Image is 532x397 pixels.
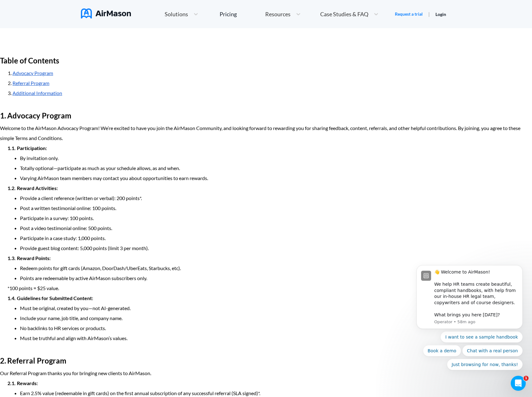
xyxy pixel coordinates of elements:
li: Post a written testimonial online: 100 points. [20,203,532,213]
li: No backlinks to HR services or products. [20,323,532,333]
span: Case Studies & FAQ [320,11,368,17]
a: Referral Program [12,80,49,86]
li: By invitation only. [20,153,532,163]
a: Advocacy Program [12,70,53,76]
span: Solutions [165,11,188,17]
li: Provide a client reference (written or verbal): 200 points*. [20,193,532,203]
li: Must be original, created by you—not AI-generated. [20,303,532,313]
div: Pricing [220,11,237,17]
li: Include your name, job title, and company name. [20,313,532,323]
li: Provide guest blog content: 5,000 points (limit 3 per month). [20,243,532,253]
li: Varying AirMason team members may contact you about opportunities to earn rewards. [20,173,532,183]
span: Resources [265,11,291,17]
li: Totally optional—participate as much as your schedule allows, as and when. [20,163,532,173]
li: Participation: [7,143,532,183]
li: Post a video testimonial online: 500 points. [20,223,532,233]
li: Participate in a survey: 100 points. [20,213,532,223]
p: *100 points = $25 value. [7,283,532,293]
li: Points are redeemable by active AirMason subscribers only. [20,273,532,283]
li: Must be truthful and align with AirMason’s values. [20,333,532,343]
li: Redeem points for gift cards (Amazon, DoorDash/UberEats, Starbucks, etc). [20,263,532,273]
li: Reward Points: [7,253,532,283]
iframe: Intercom notifications message [407,217,532,380]
img: AirMason Logo [81,8,131,18]
a: Pricing [220,8,237,20]
span: 1 [524,376,529,381]
a: Additional Information [12,90,62,96]
a: Request a trial [395,11,423,17]
iframe: Intercom live chat [511,376,526,391]
li: Guidelines for Submitted Content: [7,293,532,343]
span: | [428,11,430,17]
li: Reward Activities: [7,183,532,253]
a: Login [435,12,446,17]
li: Participate in a case study: 1,000 points. [20,233,532,243]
